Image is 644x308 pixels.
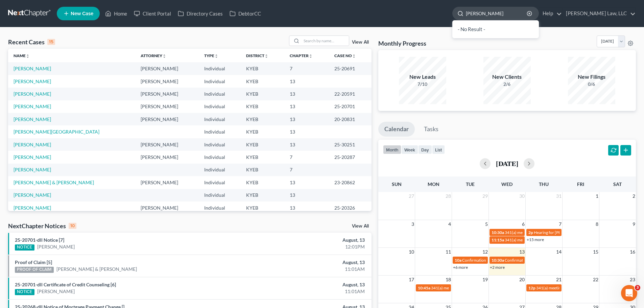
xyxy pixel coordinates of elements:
[141,53,166,58] a: Attorneyunfold_more
[284,62,329,75] td: 7
[14,142,51,147] a: [PERSON_NAME]
[199,62,241,75] td: Individual
[483,81,531,88] div: 2/6
[352,40,369,45] a: View All
[14,91,51,97] a: [PERSON_NAME]
[632,220,636,228] span: 9
[635,285,640,290] span: 3
[162,54,166,58] i: unfold_more
[204,53,218,58] a: Typeunfold_more
[399,81,446,88] div: 7/10
[519,276,525,284] span: 20
[329,138,372,151] td: 25-30251
[14,116,51,122] a: [PERSON_NAME]
[199,138,241,151] td: Individual
[253,281,365,288] div: August, 13
[555,276,562,284] span: 21
[135,75,199,88] td: [PERSON_NAME]
[453,265,468,270] a: +6 more
[199,164,241,176] td: Individual
[505,237,570,242] span: 341(a) meeting for [PERSON_NAME]
[408,248,415,256] span: 10
[490,265,505,270] a: +2 more
[445,248,452,256] span: 11
[253,288,365,295] div: 11:01AM
[26,54,30,58] i: unfold_more
[15,267,54,273] div: PROOF OF CLAIM
[534,230,587,235] span: Hearing for [PERSON_NAME]
[135,151,199,163] td: [PERSON_NAME]
[37,288,75,295] a: [PERSON_NAME]
[135,176,199,189] td: [PERSON_NAME]
[199,125,241,138] td: Individual
[241,113,284,125] td: KYEB
[14,167,51,172] a: [PERSON_NAME]
[431,285,496,290] span: 341(a) meeting for [PERSON_NAME]
[378,39,426,47] h3: Monthly Progress
[135,138,199,151] td: [PERSON_NAME]
[290,53,313,58] a: Chapterunfold_more
[383,145,401,154] button: month
[102,7,130,20] a: Home
[329,202,372,214] td: 25-20326
[174,7,226,20] a: Directory Cases
[284,176,329,189] td: 13
[539,7,562,20] a: Help
[329,100,372,113] td: 25-20701
[284,88,329,100] td: 13
[432,145,445,154] button: list
[241,62,284,75] td: KYEB
[241,138,284,151] td: KYEB
[329,176,372,189] td: 23-20862
[264,54,268,58] i: unfold_more
[226,7,264,20] a: DebtorCC
[558,220,562,228] span: 7
[37,243,75,250] a: [PERSON_NAME]
[241,88,284,100] td: KYEB
[284,125,329,138] td: 13
[482,248,488,256] span: 12
[14,154,51,160] a: [PERSON_NAME]
[527,237,544,242] a: +15 more
[14,129,99,135] a: [PERSON_NAME][GEOGRAPHIC_DATA]
[284,75,329,88] td: 13
[329,62,372,75] td: 25-20691
[563,7,636,20] a: [PERSON_NAME] Law, LLC
[199,113,241,125] td: Individual
[56,266,137,273] a: [PERSON_NAME] & [PERSON_NAME]
[241,176,284,189] td: KYEB
[199,151,241,163] td: Individual
[484,220,488,228] span: 5
[334,53,356,58] a: Case Nounfold_more
[329,88,372,100] td: 22-20591
[505,258,617,263] span: Confirmation hearing for [PERSON_NAME] & [PERSON_NAME]
[329,151,372,163] td: 25-20287
[284,113,329,125] td: 13
[130,7,174,20] a: Client Portal
[199,176,241,189] td: Individual
[71,11,93,16] span: New Case
[528,230,533,235] span: 2p
[241,151,284,163] td: KYEB
[528,285,535,290] span: 12p
[135,62,199,75] td: [PERSON_NAME]
[428,181,439,187] span: Mon
[253,266,365,273] div: 11:01AM
[241,125,284,138] td: KYEB
[8,38,55,46] div: Recent Cases
[14,192,51,198] a: [PERSON_NAME]
[69,223,76,229] div: 10
[483,73,531,81] div: New Clients
[401,145,418,154] button: week
[592,248,599,256] span: 15
[199,75,241,88] td: Individual
[135,113,199,125] td: [PERSON_NAME]
[482,276,488,284] span: 19
[536,285,601,290] span: 341(a) meeting for [PERSON_NAME]
[392,181,402,187] span: Sun
[492,258,504,263] span: 10:30a
[408,276,415,284] span: 17
[418,122,445,137] a: Tasks
[455,258,461,263] span: 10a
[284,202,329,214] td: 13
